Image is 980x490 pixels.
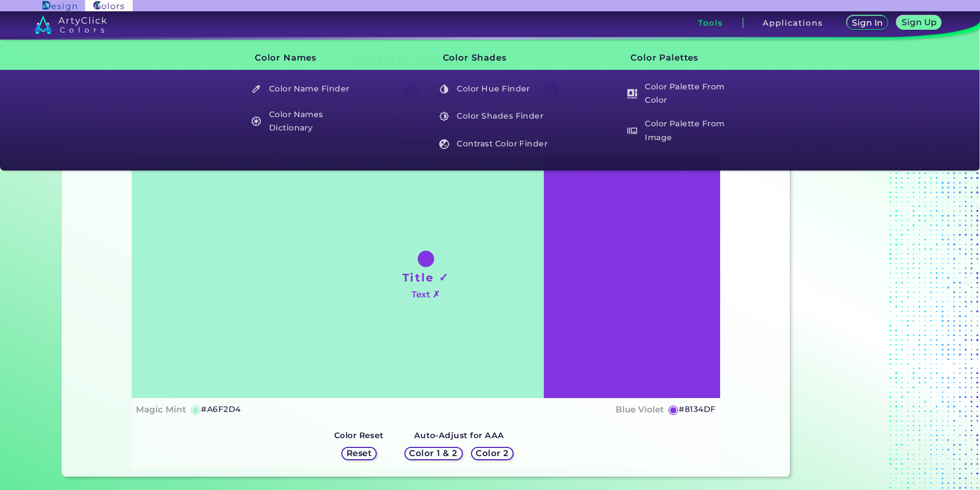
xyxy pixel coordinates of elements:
h5: Color Hue Finder [435,79,554,99]
a: Sign Up [899,16,940,29]
img: ArtyClick Design logo [43,1,77,11]
strong: Auto-Adjust for AAA [414,430,504,440]
h3: Applications [763,19,823,27]
h5: Color Names Dictionary [247,107,366,136]
a: Color Hue Finder [434,79,555,99]
h1: Title ✓ [402,270,450,285]
h5: Color 1 & 2 [412,449,456,457]
a: Color Shades Finder [434,107,555,126]
img: icon_color_name_finder_white.svg [252,84,261,94]
h3: Color Names [237,45,366,71]
h5: Color 2 [477,449,507,457]
img: icon_color_names_dictionary_white.svg [252,117,261,126]
h4: Text ✗ [412,287,440,302]
img: icon_color_contrast_white.svg [439,139,449,149]
h5: Reset [348,449,371,457]
img: icon_col_pal_col_white.svg [627,89,637,99]
h4: Blue Violet [616,402,664,417]
img: logo_artyclick_colors_white.svg [34,15,107,34]
h4: Magic Mint [136,402,186,417]
h3: Color Shades [425,45,555,71]
a: Contrast Color Finder [434,134,555,154]
a: Color Names Dictionary [246,107,366,136]
h5: #A6F2D4 [201,403,240,416]
h5: Contrast Color Finder [435,134,554,154]
h5: Color Name Finder [247,79,366,99]
h5: #8134DF [679,403,716,416]
h5: Color Shades Finder [435,107,554,126]
img: icon_palette_from_image_white.svg [627,126,637,136]
img: icon_color_shades_white.svg [439,111,449,121]
h5: Sign Up [903,18,935,26]
h5: Color Palette From Color [622,79,742,108]
h5: ◉ [668,403,679,416]
h5: ◉ [190,403,201,416]
h5: Sign In [853,19,882,27]
h3: Tools [698,19,723,27]
a: Color Palette From Color [622,79,743,108]
strong: Color Reset [334,430,384,440]
img: icon_color_hue_white.svg [439,84,449,94]
a: Sign In [849,16,887,29]
a: Color Name Finder [246,79,366,99]
a: Color Palette From Image [622,116,743,145]
h5: Color Palette From Image [622,116,742,145]
h3: Color Palettes [614,45,743,71]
